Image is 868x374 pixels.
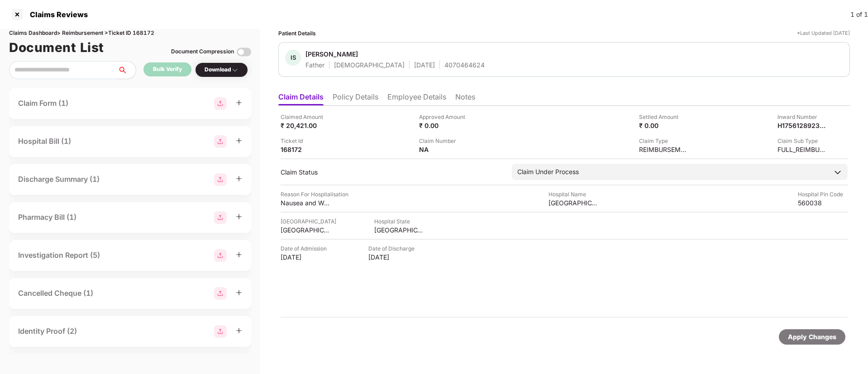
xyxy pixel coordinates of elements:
div: Discharge Summary (1) [18,174,100,185]
div: FULL_REIMBURSEMENT [777,145,827,154]
div: ₹ 20,421.00 [281,121,330,130]
div: Hospital Name [548,190,598,199]
div: Claimed Amount [281,113,330,121]
div: [DEMOGRAPHIC_DATA] [334,61,405,69]
img: downArrowIcon [833,168,842,177]
div: Claim Sub Type [777,137,827,145]
div: Cancelled Cheque (1) [18,288,93,299]
li: Policy Details [333,92,378,105]
button: search [117,61,136,79]
div: [PERSON_NAME] [305,50,358,58]
h1: Document List [9,38,104,57]
div: IS [285,50,301,66]
div: REIMBURSEMENT [639,145,689,154]
div: Patient Details [278,29,316,38]
div: Settled Amount [639,113,689,121]
span: plus [236,251,242,258]
span: plus [236,327,242,334]
div: H1756128923355APMSE00682 [777,121,827,130]
span: plus [236,137,242,144]
img: svg+xml;base64,PHN2ZyBpZD0iR3JvdXBfMjg4MTMiIGRhdGEtbmFtZT0iR3JvdXAgMjg4MTMiIHhtbG5zPSJodHRwOi8vd3... [214,97,227,110]
div: Hospital State [374,217,424,226]
div: Apply Changes [788,332,836,342]
div: Claim Form (1) [18,98,68,109]
div: ₹ 0.00 [419,121,469,130]
img: svg+xml;base64,PHN2ZyBpZD0iVG9nZ2xlLTMyeDMyIiB4bWxucz0iaHR0cDovL3d3dy53My5vcmcvMjAwMC9zdmciIHdpZH... [237,45,251,59]
div: Claim Status [281,168,503,176]
div: Claim Number [419,137,469,145]
div: Claim Under Process [517,167,579,177]
div: Reason For Hospitalisation [281,190,348,199]
img: svg+xml;base64,PHN2ZyBpZD0iRHJvcGRvd24tMzJ4MzIiIHhtbG5zPSJodHRwOi8vd3d3LnczLm9yZy8yMDAwL3N2ZyIgd2... [231,66,238,74]
div: Hospital Pin Code [798,190,848,199]
div: Claims Dashboard > Reimbursement > Ticket ID 168172 [9,29,251,38]
div: Identity Proof (2) [18,326,77,337]
div: [GEOGRAPHIC_DATA] [281,217,336,226]
div: 4070464624 [444,61,485,69]
div: [DATE] [368,253,418,261]
li: Notes [455,92,475,105]
div: [GEOGRAPHIC_DATA] [548,199,598,207]
div: [DATE] [281,253,330,261]
img: svg+xml;base64,PHN2ZyBpZD0iR3JvdXBfMjg4MTMiIGRhdGEtbmFtZT0iR3JvdXAgMjg4MTMiIHhtbG5zPSJodHRwOi8vd3... [214,249,227,262]
div: Date of Discharge [368,244,418,253]
span: plus [236,175,242,182]
div: ₹ 0.00 [639,121,689,130]
img: svg+xml;base64,PHN2ZyBpZD0iR3JvdXBfMjg4MTMiIGRhdGEtbmFtZT0iR3JvdXAgMjg4MTMiIHhtbG5zPSJodHRwOi8vd3... [214,211,227,224]
div: Nausea and Weakness [281,199,330,207]
div: Hospital Bill (1) [18,136,71,147]
span: plus [236,99,242,106]
span: plus [236,289,242,296]
img: svg+xml;base64,PHN2ZyBpZD0iR3JvdXBfMjg4MTMiIGRhdGEtbmFtZT0iR3JvdXAgMjg4MTMiIHhtbG5zPSJodHRwOi8vd3... [214,287,227,300]
div: [GEOGRAPHIC_DATA] [374,226,424,234]
div: 1 of 1 [850,9,868,19]
div: 560038 [798,199,848,207]
div: *Last Updated [DATE] [797,29,850,38]
img: svg+xml;base64,PHN2ZyBpZD0iR3JvdXBfMjg4MTMiIGRhdGEtbmFtZT0iR3JvdXAgMjg4MTMiIHhtbG5zPSJodHRwOi8vd3... [214,135,227,148]
li: Employee Details [387,92,446,105]
div: Claims Reviews [24,10,88,19]
div: Inward Number [777,113,827,121]
div: Pharmacy Bill (1) [18,212,76,223]
div: [DATE] [414,61,435,69]
img: svg+xml;base64,PHN2ZyBpZD0iR3JvdXBfMjg4MTMiIGRhdGEtbmFtZT0iR3JvdXAgMjg4MTMiIHhtbG5zPSJodHRwOi8vd3... [214,325,227,338]
div: Ticket Id [281,137,330,145]
div: Document Compression [171,47,234,56]
div: NA [419,145,469,154]
div: Claim Type [639,137,689,145]
div: Investigation Report (5) [18,250,100,261]
div: [GEOGRAPHIC_DATA] [281,226,330,234]
div: Download [205,66,238,74]
span: search [117,66,136,74]
div: Father [305,61,324,69]
span: plus [236,213,242,220]
div: Approved Amount [419,113,469,121]
div: 168172 [281,145,330,154]
div: Bulk Verify [153,65,182,74]
div: Date of Admission [281,244,330,253]
img: svg+xml;base64,PHN2ZyBpZD0iR3JvdXBfMjg4MTMiIGRhdGEtbmFtZT0iR3JvdXAgMjg4MTMiIHhtbG5zPSJodHRwOi8vd3... [214,173,227,186]
li: Claim Details [278,92,324,105]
